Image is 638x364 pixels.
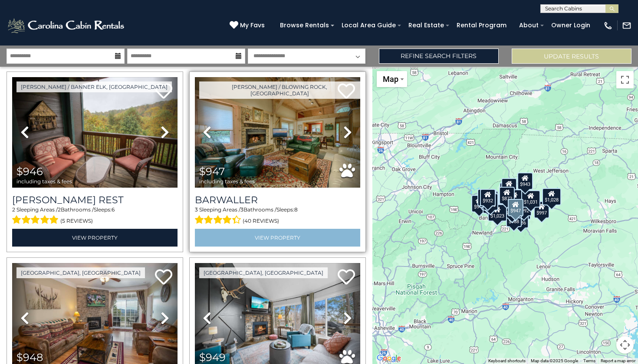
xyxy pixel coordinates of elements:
a: Rental Program [452,19,511,32]
div: $943 [517,172,533,190]
a: My Favs [230,21,267,30]
span: $947 [199,165,225,178]
div: Sleeping Areas / Bathrooms / Sleeps: [12,206,178,227]
div: $940 [471,195,487,212]
div: $1,028 [542,188,561,205]
button: Toggle fullscreen view [616,71,634,88]
span: $949 [199,351,226,364]
a: Local Area Guide [337,19,400,32]
h3: Havens Rest [12,194,178,206]
span: My Favs [240,21,265,30]
a: Report a map error [601,358,635,363]
a: Real Estate [404,19,448,32]
span: 2 [12,206,15,213]
span: 6 [112,206,115,213]
span: $948 [16,351,43,364]
div: $932 [480,189,496,206]
a: Add to favorites [338,268,355,287]
a: [PERSON_NAME] / Blowing Rock, [GEOGRAPHIC_DATA] [199,81,360,99]
div: $865 [482,193,498,211]
a: Add to favorites [155,82,172,101]
button: Change map style [377,71,407,87]
a: Owner Login [547,19,595,32]
button: Map camera controls [616,336,634,354]
a: Refine Search Filters [379,49,499,64]
a: [PERSON_NAME] / Banner Elk, [GEOGRAPHIC_DATA] [16,81,172,92]
span: Map [383,75,398,84]
a: About [515,19,543,32]
img: White-1-2.png [7,17,127,34]
div: $987 [501,178,517,195]
img: mail-regular-white.png [622,21,631,30]
div: $872 [499,187,515,204]
div: $992 [516,199,532,216]
a: View Property [12,229,178,247]
div: $1,017 [477,189,497,206]
span: Map data ©2025 Google [531,358,578,363]
a: Open this area in Google Maps (opens a new window) [375,353,403,364]
div: $1,031 [521,190,540,208]
span: 8 [294,206,298,213]
span: 3 [240,206,243,213]
img: thumbnail_163260986.jpeg [195,77,360,188]
button: Update Results [512,49,631,64]
a: Terms (opens in new tab) [583,358,595,363]
img: thumbnail_163269829.jpeg [12,77,178,188]
img: Google [375,353,403,364]
div: $997 [534,201,549,218]
a: [PERSON_NAME] Rest [12,194,178,206]
div: $947 [508,199,523,216]
a: View Property [195,229,360,247]
img: phone-regular-white.png [603,21,613,30]
a: Barwaller [195,194,360,206]
div: $986 [513,211,529,228]
span: (5 reviews) [60,215,93,227]
span: including taxes & fees [16,179,72,184]
div: Sleeping Areas / Bathrooms / Sleeps: [195,206,360,227]
span: 2 [58,206,61,213]
a: [GEOGRAPHIC_DATA], [GEOGRAPHIC_DATA] [16,267,145,278]
button: Keyboard shortcuts [488,358,526,364]
span: including taxes & fees [199,179,255,184]
span: $946 [16,165,43,178]
span: (40 reviews) [243,215,279,227]
a: [GEOGRAPHIC_DATA], [GEOGRAPHIC_DATA] [199,267,328,278]
a: Browse Rentals [276,19,333,32]
a: Add to favorites [155,268,172,287]
div: $1,023 [488,204,507,221]
span: 3 [195,206,198,213]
